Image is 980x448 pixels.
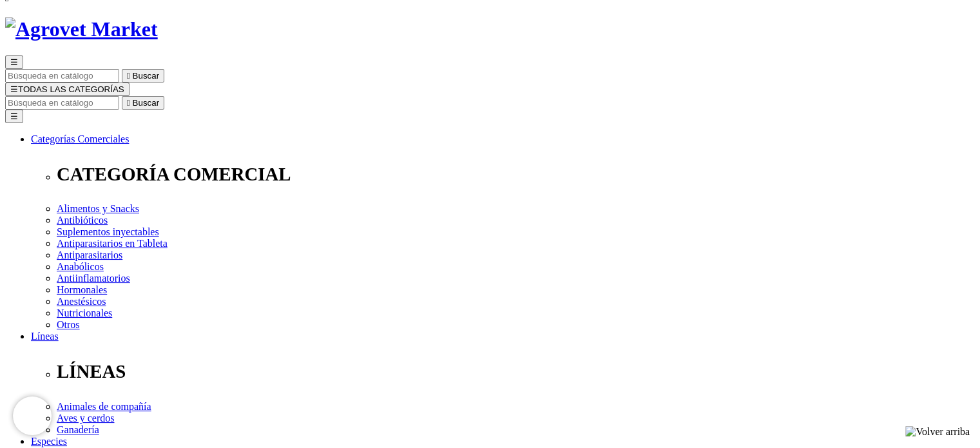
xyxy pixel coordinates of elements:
a: Nutricionales [57,307,112,318]
a: Animales de compañía [57,401,151,412]
a: Anestésicos [57,296,106,307]
a: Especies [31,436,67,447]
a: Otros [57,319,80,330]
p: LÍNEAS [57,361,975,382]
p: CATEGORÍA COMERCIAL [57,164,975,185]
iframe: Brevo live chat [13,396,52,435]
a: Ganadería [57,424,99,435]
img: Volver arriba [905,426,970,438]
a: Aves y cerdos [57,413,114,424]
a: Líneas [31,331,59,342]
